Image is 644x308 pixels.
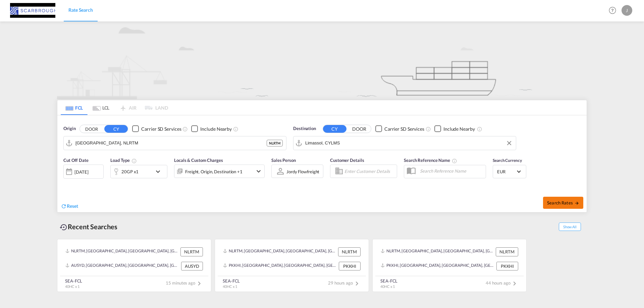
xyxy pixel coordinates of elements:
[504,138,514,148] button: Clear Input
[110,165,167,178] div: 20GP x1icon-chevron-down
[68,7,93,13] span: Rate Search
[180,247,203,256] div: NLRTM
[323,125,346,133] button: CY
[328,280,361,286] span: 29 hours ago
[426,126,431,132] md-icon: Unchecked: Search for CY (Container Yard) services for all selected carriers.Checked : Search for...
[607,5,618,16] span: Help
[381,247,494,256] div: NLRTM, Rotterdam, Netherlands, Western Europe, Europe
[496,262,518,270] div: PKKHI
[375,125,424,132] md-checkbox: Checkbox No Ink
[622,5,632,16] div: J
[486,280,519,286] span: 44 hours ago
[182,126,188,132] md-icon: Unchecked: Search for CY (Container Yard) services for all selected carriers.Checked : Search for...
[181,262,203,270] div: AUSYD
[339,262,361,270] div: PKKHI
[372,239,527,292] recent-search-card: NLRTM, [GEOGRAPHIC_DATA], [GEOGRAPHIC_DATA], [GEOGRAPHIC_DATA], [GEOGRAPHIC_DATA] NLRTMPKKHI, [GE...
[200,126,232,132] div: Include Nearby
[132,125,181,132] md-checkbox: Checkbox No Ink
[80,125,103,133] button: DOOR
[174,165,265,178] div: Freight Origin Destination Factory Stuffingicon-chevron-down
[154,168,165,176] md-icon: icon-chevron-down
[255,167,263,175] md-icon: icon-chevron-down
[166,280,203,286] span: 15 minutes ago
[110,158,137,163] span: Load Type
[496,247,518,256] div: NLRTM
[417,166,486,176] input: Search Reference Name
[305,138,513,148] input: Search by Port
[74,169,88,175] div: [DATE]
[60,223,68,231] md-icon: icon-backup-restore
[338,247,361,256] div: NLRTM
[64,136,286,150] md-input-container: Rotterdam, NLRTM
[381,262,495,270] div: PKKHI, Karachi, Pakistan, Indian Subcontinent, Asia Pacific
[559,223,581,231] span: Show All
[493,158,522,163] span: Search Currency
[121,167,139,176] div: 20GP x1
[57,21,587,99] img: new-FCL.png
[443,126,475,132] div: Include Nearby
[575,201,579,205] md-icon: icon-arrow-right
[63,178,68,187] md-datepicker: Select
[607,5,622,17] div: Help
[547,200,579,205] span: Search Rates
[380,284,395,289] span: 40HC x 1
[195,280,203,288] md-icon: icon-chevron-right
[404,158,457,163] span: Search Reference Name
[65,262,179,270] div: AUSYD, Sydney, Australia, Oceania, Oceania
[65,284,79,289] span: 40HC x 1
[63,158,89,163] span: Cut Off Date
[511,280,519,288] md-icon: icon-chevron-right
[61,100,168,115] md-pagination-wrapper: Use the left and right arrow keys to navigate between tabs
[496,167,523,176] md-select: Select Currency: € EUREuro
[141,126,181,132] div: Carrier SD Services
[286,167,320,176] md-select: Sales Person: Jordy flowfreight
[293,136,516,150] md-input-container: Limassol, CYLMS
[384,126,424,132] div: Carrier SD Services
[131,158,137,164] md-icon: icon-information-outline
[75,138,267,148] input: Search by Port
[104,125,128,133] button: CY
[61,203,67,209] md-icon: icon-refresh
[10,3,55,18] img: 0d37db508e1711f0ac6a65b63199bd14.jpg
[223,262,337,270] div: PKKHI, Karachi, Pakistan, Indian Subcontinent, Asia Pacific
[353,280,361,288] md-icon: icon-chevron-right
[215,239,369,292] recent-search-card: NLRTM, [GEOGRAPHIC_DATA], [GEOGRAPHIC_DATA], [GEOGRAPHIC_DATA], [GEOGRAPHIC_DATA] NLRTMPKKHI, [GE...
[63,165,104,179] div: [DATE]
[65,278,82,284] div: SEA-FCL
[57,219,120,234] div: Recent Searches
[286,169,319,174] div: Jordy flowfreight
[497,169,516,175] span: EUR
[271,158,296,163] span: Sales Person
[65,247,179,256] div: NLRTM, Rotterdam, Netherlands, Western Europe, Europe
[330,158,364,163] span: Customer Details
[434,125,475,132] md-checkbox: Checkbox No Ink
[223,284,237,289] span: 40HC x 1
[267,140,283,146] div: NLRTM
[543,197,583,209] button: Search Ratesicon-arrow-right
[223,278,240,284] div: SEA-FCL
[185,167,243,176] div: Freight Origin Destination Factory Stuffing
[67,203,78,209] span: Reset
[380,278,397,284] div: SEA-FCL
[347,125,371,133] button: DOOR
[88,100,114,115] md-tab-item: LCL
[57,239,211,292] recent-search-card: NLRTM, [GEOGRAPHIC_DATA], [GEOGRAPHIC_DATA], [GEOGRAPHIC_DATA], [GEOGRAPHIC_DATA] NLRTMAUSYD, [GE...
[57,115,587,212] div: Origin DOOR CY Checkbox No InkUnchecked: Search for CY (Container Yard) services for all selected...
[344,166,395,176] input: Enter Customer Details
[61,203,78,210] div: icon-refreshReset
[61,100,88,115] md-tab-item: FCL
[452,158,457,164] md-icon: Your search will be saved by the below given name
[293,125,316,132] span: Destination
[63,125,75,132] span: Origin
[233,126,238,132] md-icon: Unchecked: Ignores neighbouring ports when fetching rates.Checked : Includes neighbouring ports w...
[174,158,223,163] span: Locals & Custom Charges
[191,125,232,132] md-checkbox: Checkbox No Ink
[477,126,482,132] md-icon: Unchecked: Ignores neighbouring ports when fetching rates.Checked : Includes neighbouring ports w...
[223,247,336,256] div: NLRTM, Rotterdam, Netherlands, Western Europe, Europe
